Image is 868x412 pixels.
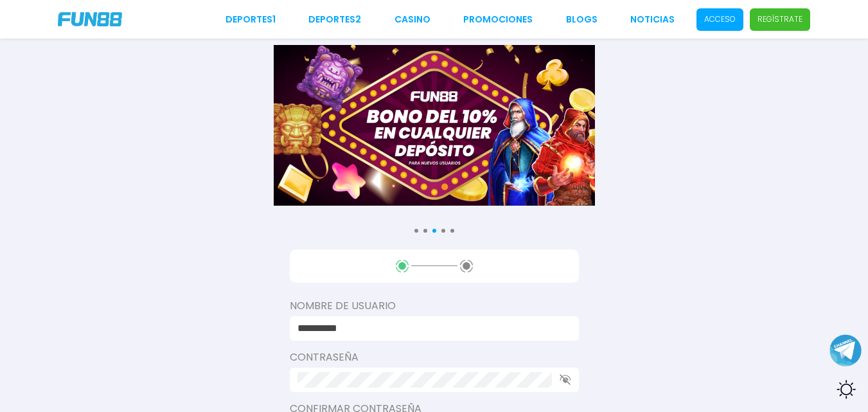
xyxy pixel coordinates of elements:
[566,13,598,26] a: BLOGS
[630,13,675,26] a: NOTICIAS
[757,13,802,25] p: Regístrate
[274,45,595,206] img: Banner
[58,12,122,26] img: Company Logo
[704,13,736,25] p: Acceso
[829,373,862,406] div: Switch theme
[290,298,579,314] label: Nombre de usuario
[226,13,276,26] a: Deportes1
[308,13,361,26] a: Deportes2
[394,13,430,26] a: CASINO
[829,334,862,367] button: Join telegram channel
[463,13,533,26] a: Promociones
[290,350,579,365] label: Contraseña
